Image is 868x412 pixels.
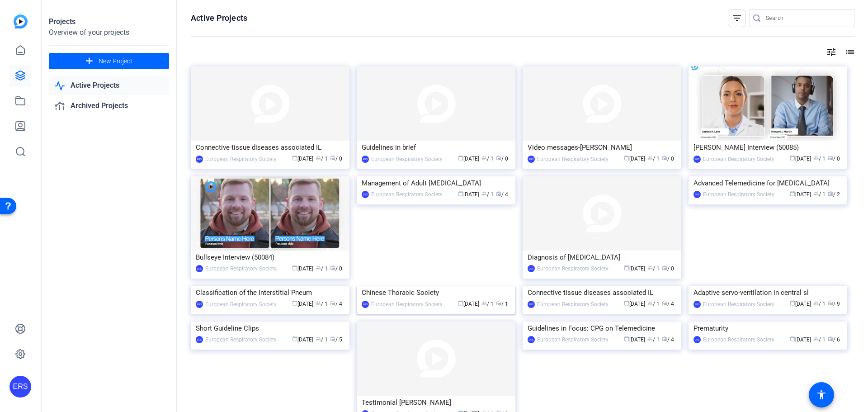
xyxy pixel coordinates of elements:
[316,265,328,272] span: / 1
[196,251,344,264] div: Bullseye Interview (50084)
[49,27,169,38] div: Overview of your projects
[624,301,645,307] span: [DATE]
[813,300,819,306] span: group
[205,335,277,344] div: European Respiratory Society
[813,191,826,198] span: / 1
[693,156,701,163] div: ERS
[316,336,328,343] span: / 1
[49,53,169,69] button: New Project
[828,336,833,341] span: radio
[624,300,629,306] span: calendar_today
[790,155,795,161] span: calendar_today
[828,156,840,162] span: / 0
[292,265,313,272] span: [DATE]
[292,156,313,162] span: [DATE]
[292,265,297,270] span: calendar_today
[84,56,95,67] mat-icon: add
[330,265,335,270] span: radio
[196,156,203,163] div: ERS
[528,265,535,272] div: ERS
[528,251,676,264] div: Diagnosis of [MEDICAL_DATA]
[528,336,535,343] div: ERS
[496,191,508,198] span: / 4
[828,155,833,161] span: radio
[828,301,840,307] span: / 9
[528,286,676,299] div: Connective tissue diseases associated IL
[647,155,653,161] span: group
[9,376,31,398] div: ERS
[481,300,487,306] span: group
[458,191,463,196] span: calendar_today
[196,336,203,343] div: ERS
[496,301,508,307] span: / 1
[624,265,629,270] span: calendar_today
[458,300,463,306] span: calendar_today
[292,336,313,343] span: [DATE]
[49,16,169,27] div: Projects
[528,156,535,163] div: ERS
[196,265,203,272] div: ERS
[330,155,335,161] span: radio
[813,191,819,196] span: group
[703,190,774,199] div: European Respiratory Society
[362,141,510,154] div: Guidelines in brief
[458,191,479,198] span: [DATE]
[528,301,535,308] div: ERS
[647,336,653,341] span: group
[205,264,277,273] div: European Respiratory Society
[496,156,508,162] span: / 0
[693,336,701,343] div: ERS
[624,336,629,341] span: calendar_today
[662,336,674,343] span: / 4
[790,301,811,307] span: [DATE]
[537,155,609,164] div: European Respiratory Society
[537,264,609,273] div: European Respiratory Society
[693,322,842,335] div: Prematurity
[371,190,443,199] div: European Respiratory Society
[205,300,277,309] div: European Respiratory Society
[662,301,674,307] span: / 4
[766,13,847,24] input: Search
[537,335,609,344] div: European Respiratory Society
[790,336,811,343] span: [DATE]
[49,97,169,115] a: Archived Projects
[647,156,660,162] span: / 1
[362,191,369,198] div: ERS
[371,155,443,164] div: European Respiratory Society
[316,155,321,161] span: group
[316,300,321,306] span: group
[481,155,487,161] span: group
[458,155,463,161] span: calendar_today
[458,156,479,162] span: [DATE]
[330,336,342,343] span: / 5
[528,141,676,154] div: Video messages-[PERSON_NAME]
[362,176,510,190] div: Management of Adult [MEDICAL_DATA]
[813,156,826,162] span: / 1
[662,156,674,162] span: / 0
[703,300,774,309] div: European Respiratory Society
[662,155,667,161] span: radio
[790,191,811,198] span: [DATE]
[330,300,335,306] span: radio
[790,191,795,196] span: calendar_today
[693,141,842,154] div: [PERSON_NAME] Interview (50085)
[14,14,28,28] img: blue-gradient.svg
[662,265,667,270] span: radio
[790,300,795,306] span: calendar_today
[496,155,501,161] span: radio
[196,301,203,308] div: ERS
[790,156,811,162] span: [DATE]
[828,191,833,196] span: radio
[316,156,328,162] span: / 1
[292,300,297,306] span: calendar_today
[330,336,335,341] span: radio
[662,336,667,341] span: radio
[99,57,132,66] span: New Project
[826,47,837,57] mat-icon: tune
[624,155,629,161] span: calendar_today
[647,265,660,272] span: / 1
[481,156,494,162] span: / 1
[481,191,494,198] span: / 1
[196,286,344,299] div: Classification of the Interstitial Pneum
[528,322,676,335] div: Guidelines in Focus: CPG on Telemedicine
